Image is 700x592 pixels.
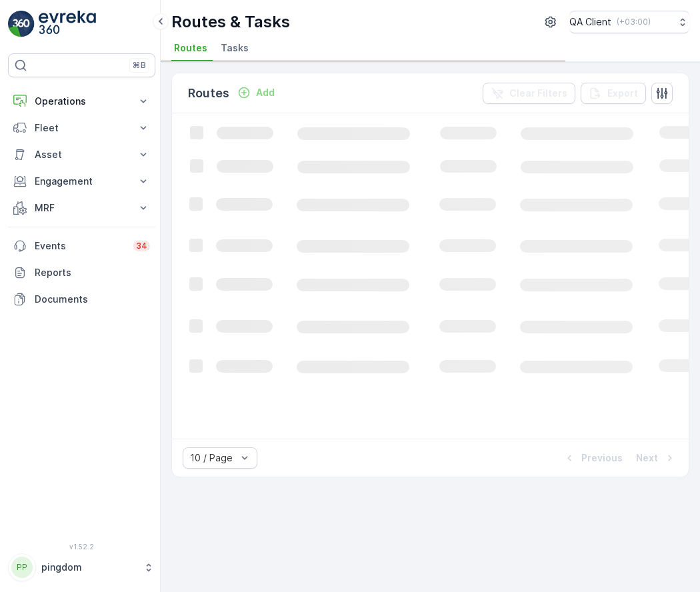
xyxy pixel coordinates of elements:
p: Export [607,87,638,100]
span: v 1.52.2 [8,543,155,551]
div: PP [11,557,33,578]
p: Operations [35,95,129,108]
a: Documents [8,286,155,313]
p: Routes & Tasks [171,11,290,33]
p: MRF [35,201,129,215]
button: Operations [8,88,155,115]
button: Asset [8,141,155,168]
img: logo_light-DOdMpM7g.png [39,11,96,37]
p: Events [35,239,125,253]
p: Clear Filters [509,87,567,100]
p: Previous [581,451,623,465]
button: Fleet [8,115,155,141]
p: Routes [188,84,229,103]
p: Documents [35,293,150,306]
p: 34 [136,241,147,251]
p: ⌘B [133,60,146,71]
p: Asset [35,148,129,161]
p: Reports [35,266,150,279]
p: QA Client [569,15,611,29]
a: Reports [8,259,155,286]
button: MRF [8,195,155,221]
p: Fleet [35,121,129,135]
span: Routes [174,41,207,55]
p: Add [256,86,275,99]
p: Engagement [35,175,129,188]
button: Add [232,85,280,101]
span: Tasks [221,41,249,55]
p: pingdom [41,561,137,574]
img: logo [8,11,35,37]
p: Next [636,451,658,465]
a: Events34 [8,233,155,259]
button: Clear Filters [483,83,575,104]
p: ( +03:00 ) [617,17,651,27]
button: Previous [561,450,624,466]
button: QA Client(+03:00) [569,11,689,33]
button: Engagement [8,168,155,195]
button: Export [581,83,646,104]
button: Next [635,450,678,466]
button: PPpingdom [8,553,155,581]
